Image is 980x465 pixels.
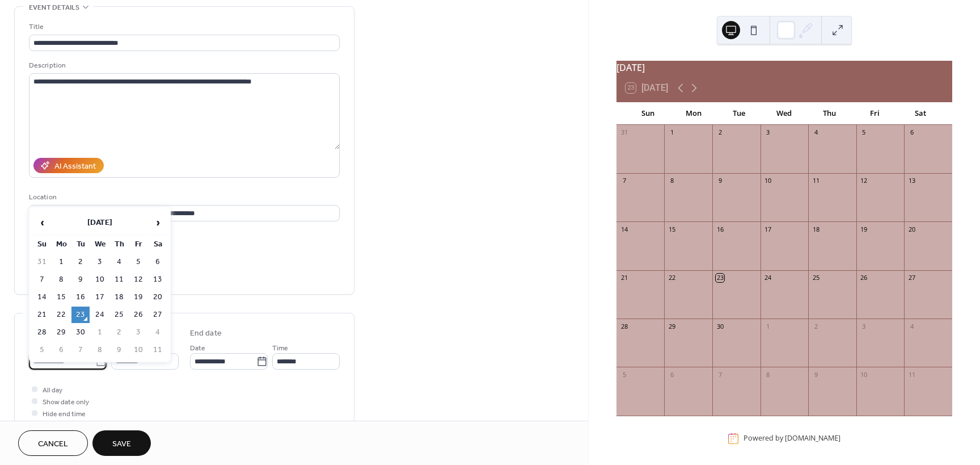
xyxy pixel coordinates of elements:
[112,438,131,450] span: Save
[907,225,916,233] div: 20
[807,102,852,125] div: Thu
[71,324,90,341] td: 30
[71,289,90,305] td: 16
[110,307,128,323] td: 25
[764,225,772,233] div: 17
[92,430,151,456] button: Save
[110,271,128,288] td: 11
[907,177,916,185] div: 13
[149,211,166,234] span: ›
[764,370,772,379] div: 8
[764,177,772,185] div: 10
[620,128,628,137] div: 31
[860,322,868,330] div: 3
[149,236,167,253] th: Sa
[71,271,90,288] td: 9
[110,254,128,270] td: 4
[149,342,167,358] td: 11
[129,307,147,323] td: 26
[52,342,70,358] td: 6
[812,370,820,379] div: 9
[129,324,147,341] td: 3
[272,342,288,354] span: Time
[52,324,70,341] td: 29
[43,396,89,408] span: Show date only
[91,236,109,253] th: We
[33,211,50,234] span: ‹
[764,128,772,137] div: 3
[149,289,167,305] td: 20
[149,324,167,341] td: 4
[33,342,51,358] td: 5
[860,274,868,282] div: 26
[29,2,79,14] span: Event details
[764,322,772,330] div: 1
[812,177,820,185] div: 11
[852,102,898,125] div: Fri
[110,236,128,253] th: Th
[716,274,724,282] div: 23
[54,161,96,173] div: AI Assistant
[91,307,109,323] td: 24
[626,102,671,125] div: Sun
[52,307,70,323] td: 22
[716,102,762,125] div: Tue
[33,158,104,173] button: AI Assistant
[620,274,628,282] div: 21
[52,211,147,235] th: [DATE]
[33,271,51,288] td: 7
[33,324,51,341] td: 28
[860,225,868,233] div: 19
[71,342,90,358] td: 7
[43,408,86,420] span: Hide end time
[785,434,840,443] a: [DOMAIN_NAME]
[110,324,128,341] td: 2
[812,225,820,233] div: 18
[716,128,724,137] div: 2
[110,289,128,305] td: 18
[91,271,109,288] td: 10
[668,128,676,137] div: 1
[129,342,147,358] td: 10
[668,274,676,282] div: 22
[33,254,51,270] td: 31
[860,177,868,185] div: 12
[620,322,628,330] div: 28
[616,61,952,74] div: [DATE]
[129,271,147,288] td: 12
[812,322,820,330] div: 2
[129,254,147,270] td: 5
[71,236,90,253] th: Tu
[149,307,167,323] td: 27
[71,254,90,270] td: 2
[38,438,68,450] span: Cancel
[33,236,51,253] th: Su
[129,289,147,305] td: 19
[52,271,70,288] td: 8
[33,307,51,323] td: 21
[744,434,840,443] div: Powered by
[18,430,88,456] button: Cancel
[716,177,724,185] div: 9
[668,225,676,233] div: 15
[149,271,167,288] td: 13
[620,177,628,185] div: 7
[620,225,628,233] div: 14
[860,128,868,137] div: 5
[716,322,724,330] div: 30
[129,236,147,253] th: Fr
[52,236,70,253] th: Mo
[29,191,337,203] div: Location
[716,225,724,233] div: 16
[668,177,676,185] div: 8
[190,328,222,340] div: End date
[668,370,676,379] div: 6
[812,128,820,137] div: 4
[620,370,628,379] div: 5
[907,128,916,137] div: 6
[898,102,943,125] div: Sat
[190,342,205,354] span: Date
[52,254,70,270] td: 1
[91,342,109,358] td: 8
